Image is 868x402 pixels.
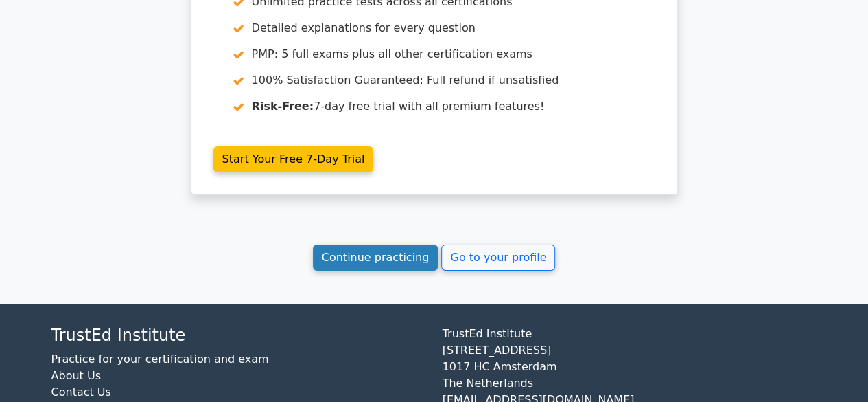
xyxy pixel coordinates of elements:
[51,353,269,366] a: Practice for your certification and exam
[213,146,374,172] a: Start Your Free 7-Day Trial
[51,386,111,399] a: Contact Us
[51,326,426,346] h4: TrustEd Institute
[51,369,101,382] a: About Us
[441,245,555,271] a: Go to your profile
[313,245,438,271] a: Continue practicing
